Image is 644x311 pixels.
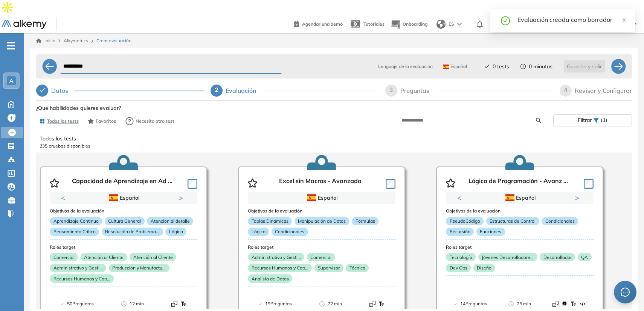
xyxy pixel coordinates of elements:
[527,204,533,205] button: 3
[506,204,515,205] button: 1
[436,20,446,29] img: world
[457,194,465,202] button: Previous
[179,194,186,202] button: Next
[328,300,342,308] span: 22 min
[294,19,343,28] a: Agendar una demo
[578,115,592,126] span: Filtrar
[9,78,13,84] span: A
[446,228,474,236] p: Recursión
[517,15,626,24] div: Evaluación creada como borrador
[248,228,269,236] p: Lógica
[248,253,304,261] p: Administrativo y Gesti...
[391,16,427,32] button: Onboarding
[109,194,118,201] img: ESP
[130,300,144,308] span: 12 min
[460,300,487,308] span: 14 Preguntas
[50,264,106,272] p: Administrativo y Gesti...
[81,253,127,261] p: Atención al Cliente
[36,85,204,97] div: Datos
[449,21,454,28] span: ES
[529,63,552,71] span: 0 minutos
[314,264,343,272] p: Supervisor
[369,301,375,307] img: Format test logo
[389,87,393,93] span: 3
[352,217,378,225] p: Fórmulas
[50,253,78,261] p: Comercial
[265,300,292,308] span: 19 Preguntas
[85,115,119,128] button: Favoritos
[446,264,471,272] p: Dev Ops
[302,21,343,27] span: Agendar una demo
[378,301,385,307] img: Format test logo
[307,253,335,261] p: Comercial
[40,135,629,143] p: Todos los tests
[446,245,594,250] h3: Roles target
[47,118,79,125] span: Todos los tests
[575,194,582,202] button: Next
[295,217,349,225] p: Manipulación de Datos
[211,85,379,97] div: 2Evaluación
[109,264,169,272] p: Producción y Manufactu...
[501,15,510,25] span: check-circle
[443,65,449,69] img: ESP
[76,194,171,202] div: Español
[147,217,193,225] p: Atención al detalle
[96,37,131,44] span: Crear evaluación
[469,177,568,189] p: Lógica de Programación - Avanz ...
[130,253,176,261] p: Atención al Cliente
[248,245,395,250] h3: Roles target
[272,228,308,236] p: Condicionales
[36,115,82,128] button: Todos los tests
[248,208,395,214] h3: Objetivos de la evaluación
[110,204,119,205] button: 1
[64,38,88,43] span: Alkymetrics
[400,85,435,97] div: Preguntas
[560,85,632,97] div: 4Revisar y Configurar
[552,301,559,307] img: Format test logo
[403,21,427,27] span: Onboarding
[72,177,172,189] p: Capacidad de Aprendizaje en Ad ...
[96,118,116,125] span: Favoritos
[165,228,186,236] p: Lógica
[50,208,197,214] h3: Objetivos de la evaluación
[363,21,385,27] span: Tutoriales
[102,228,163,236] p: Resolución de Problema...
[542,217,578,225] p: Condicionales
[446,217,484,225] p: PseudoCódigo
[578,253,592,261] p: QA
[36,104,121,112] span: ¿Qué habilidades quieres evaluar?
[40,143,629,149] p: 235 pruebas disponibles
[122,114,178,129] button: Necesito otro test
[279,177,361,189] p: Excel sin Macros - Avanzado
[517,300,531,308] span: 25 min
[122,204,128,205] button: 2
[180,301,186,307] img: Format test logo
[378,63,433,70] span: Lenguaje de la evaluación
[446,208,594,214] h3: Objetivos de la evaluación
[36,37,55,44] a: Inicio
[621,18,627,23] span: close
[571,301,577,307] img: Format test logo
[575,85,632,97] div: Revisar y Configurar
[540,253,575,261] p: Desarrollador
[346,264,369,272] p: Técnico
[275,194,369,202] div: Español
[484,64,490,69] span: check
[226,85,262,97] div: Evaluación
[620,287,630,297] span: message
[473,194,567,202] div: Español
[2,20,47,29] img: Logo
[518,204,524,205] button: 2
[505,194,514,201] img: ESP
[171,301,177,307] img: Format test logo
[248,217,292,225] p: Tablas Dinámicas
[478,253,537,261] p: Jóvenes Desarrolladore...
[50,245,197,250] h3: Roles target
[39,87,45,93] span: check
[580,301,586,307] img: Format test logo
[51,85,74,97] div: Datos
[520,64,526,69] span: clock-circle
[50,228,99,236] p: Pensamiento Crítico
[215,87,218,93] span: 2
[446,253,476,261] p: Tecnología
